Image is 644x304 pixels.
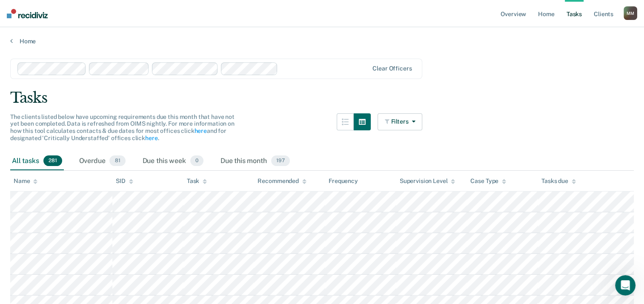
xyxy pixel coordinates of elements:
[541,177,576,185] div: Tasks due
[329,177,358,185] div: Frequency
[400,177,455,185] div: Supervision Level
[258,177,306,185] div: Recommended
[271,155,290,166] span: 197
[10,152,64,171] div: All tasks281
[141,152,205,171] div: Due this week0
[378,113,423,130] button: Filters
[10,89,634,107] div: Tasks
[219,152,292,171] div: Due this month197
[145,135,157,141] a: here
[190,155,203,166] span: 0
[624,6,637,20] div: M M
[615,275,635,296] iframe: Intercom live chat
[470,177,506,185] div: Case Type
[14,177,37,185] div: Name
[194,127,206,134] a: here
[10,113,235,141] span: The clients listed below have upcoming requirements due this month that have not yet been complet...
[77,152,127,171] div: Overdue81
[187,177,207,185] div: Task
[10,37,634,45] a: Home
[43,155,62,166] span: 281
[109,155,125,166] span: 81
[372,65,412,72] div: Clear officers
[116,177,133,185] div: SID
[7,9,48,18] img: Recidiviz
[624,6,637,20] button: MM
